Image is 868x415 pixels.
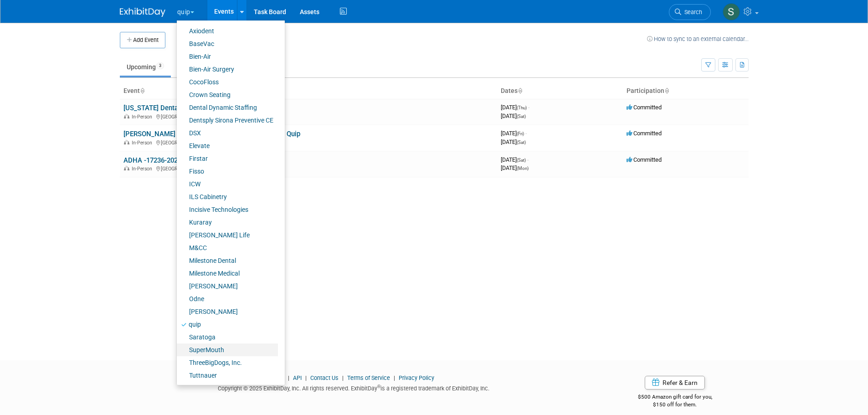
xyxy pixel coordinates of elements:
[399,374,434,381] a: Privacy Policy
[528,104,529,111] span: -
[123,164,493,172] div: [GEOGRAPHIC_DATA], [GEOGRAPHIC_DATA]
[340,374,346,381] span: |
[132,166,155,172] span: In-Person
[124,166,129,170] img: In-Person Event
[177,318,278,331] a: quip
[177,241,278,254] a: M&CC
[177,267,278,280] a: Milestone Medical
[517,114,526,119] span: (Sat)
[177,203,278,216] a: Incisive Technologies
[120,32,165,48] button: Add Event
[286,374,292,381] span: |
[120,8,165,17] img: ExhibitDay
[501,156,529,163] span: [DATE]
[177,356,278,369] a: ThreeBigDogs, Inc.
[177,216,278,229] a: Kuraray
[177,369,278,382] a: Tuttnauer
[120,58,171,76] a: Upcoming3
[177,76,278,88] a: CocoFloss
[173,58,210,76] a: Past24
[123,138,493,146] div: [GEOGRAPHIC_DATA], [GEOGRAPHIC_DATA]
[177,305,278,318] a: [PERSON_NAME]
[123,130,300,138] a: [PERSON_NAME] - Dentistry on the Rise 2025 - 14969 Quip
[601,387,749,408] div: $500 Amazon gift card for you,
[120,382,588,393] div: Copyright © 2025 ExhibitDay, Inc. All rights reserved. ExhibitDay is a registered trademark of Ex...
[177,292,278,305] a: Odne
[177,165,278,178] a: Fisso
[177,254,278,267] a: Milestone Dental
[627,156,662,163] span: Committed
[177,343,278,356] a: SuperMouth
[627,130,662,137] span: Committed
[627,104,662,111] span: Committed
[293,374,302,381] a: API
[177,229,278,241] a: [PERSON_NAME] Life
[517,166,529,171] span: (Mon)
[601,401,749,409] div: $150 off for them.
[177,139,278,152] a: Elevate
[377,384,380,389] sup: ®
[124,140,129,144] img: In-Person Event
[723,3,740,20] img: Sam Murphy
[177,25,278,37] a: Axiodent
[177,152,278,165] a: Firstar
[132,114,155,120] span: In-Person
[177,331,278,343] a: Saratoga
[177,127,278,139] a: DSX
[303,374,309,381] span: |
[347,374,390,381] a: Terms of Service
[517,131,524,136] span: (Fri)
[123,156,197,164] a: ADHA -17236-2025 Quip
[525,130,527,137] span: -
[177,178,278,190] a: ICW
[669,4,711,20] a: Search
[647,36,749,42] a: How to sync to an external calendar...
[123,113,493,120] div: [GEOGRAPHIC_DATA], [GEOGRAPHIC_DATA]
[517,105,527,110] span: (Thu)
[177,88,278,101] a: Crown Seating
[623,83,749,99] th: Participation
[527,156,529,163] span: -
[645,376,705,389] a: Refer & Earn
[501,164,529,171] span: [DATE]
[140,87,144,94] a: Sort by Event Name
[177,190,278,203] a: ILS Cabinetry
[681,9,702,15] span: Search
[123,104,277,112] a: [US_STATE] Dental Association (ODA) - 67070 Quip
[501,104,529,111] span: [DATE]
[501,113,526,119] span: [DATE]
[517,158,526,163] span: (Sat)
[124,114,129,118] img: In-Person Event
[156,62,164,69] span: 3
[177,114,278,127] a: Dentsply Sirona Preventive CE
[177,50,278,63] a: Bien-Air
[177,37,278,50] a: BaseVac
[501,138,526,145] span: [DATE]
[177,280,278,292] a: [PERSON_NAME]
[120,83,497,99] th: Event
[518,87,522,94] a: Sort by Start Date
[177,101,278,114] a: Dental Dynamic Staffing
[497,83,623,99] th: Dates
[177,63,278,76] a: Bien-Air Surgery
[310,374,339,381] a: Contact Us
[391,374,397,381] span: |
[664,87,669,94] a: Sort by Participation Type
[132,140,155,146] span: In-Person
[517,140,526,145] span: (Sat)
[501,130,527,137] span: [DATE]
